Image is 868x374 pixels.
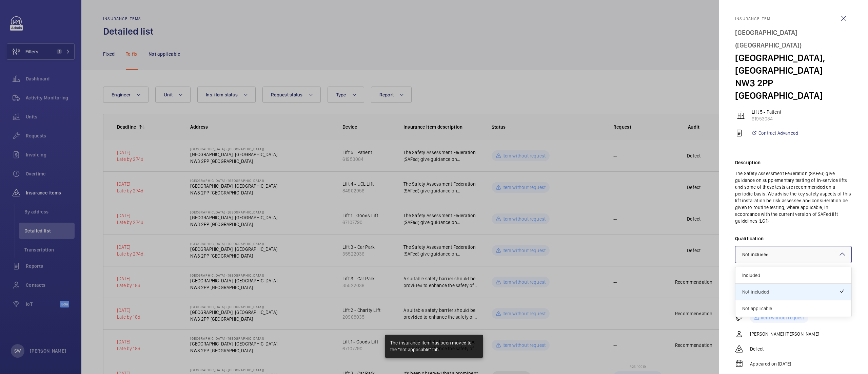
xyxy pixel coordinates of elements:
img: elevator.svg [737,111,745,119]
p: Item without request [761,314,804,321]
span: Not included [742,288,839,295]
label: Qualification [735,235,852,242]
p: [PERSON_NAME] [PERSON_NAME] [750,331,819,337]
p: Lift 5 - Patient [752,109,852,115]
p: 61953084 [752,115,852,122]
div: Description [735,159,852,166]
p: Appeared on [DATE] [750,360,791,367]
div: [GEOGRAPHIC_DATA] ([GEOGRAPHIC_DATA]) [735,26,852,52]
p: Defect [750,345,764,352]
ng-dropdown-panel: Options list [735,267,852,317]
span: Not included [742,252,769,257]
h4: [GEOGRAPHIC_DATA], [GEOGRAPHIC_DATA] NW3 2PP [GEOGRAPHIC_DATA] [735,26,852,102]
p: The Safety Assessment Federation (SAFed) give guidance on supplementary testing of in-service lif... [735,170,852,224]
span: Included [742,272,845,279]
p: The insurance item has been moved to the "not applicable" tab [390,339,478,353]
p: Insurance item [735,16,852,21]
a: Contract Advanced [751,130,798,136]
span: Not applicable [742,305,845,312]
